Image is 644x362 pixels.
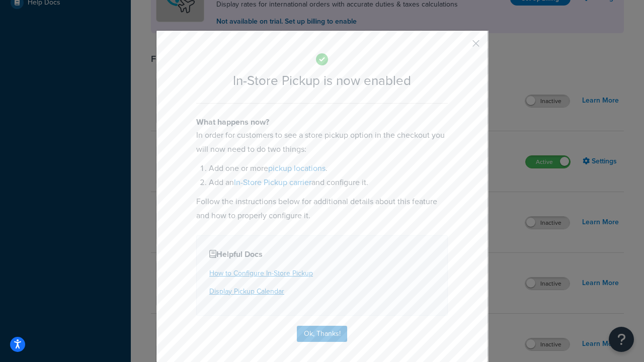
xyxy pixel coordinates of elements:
[209,175,448,190] li: Add an and configure it.
[268,162,326,174] a: pickup locations
[209,161,448,175] li: Add one or more .
[196,73,448,88] h2: In-Store Pickup is now enabled
[209,268,313,279] a: How to Configure In-Store Pickup
[297,326,347,342] button: Ok, Thanks!
[196,116,448,128] h4: What happens now?
[234,176,311,188] a: In-Store Pickup carrier
[196,195,448,223] p: Follow the instructions below for additional details about this feature and how to properly confi...
[209,248,435,260] h4: Helpful Docs
[209,286,284,297] a: Display Pickup Calendar
[196,128,448,156] p: In order for customers to see a store pickup option in the checkout you will now need to do two t...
